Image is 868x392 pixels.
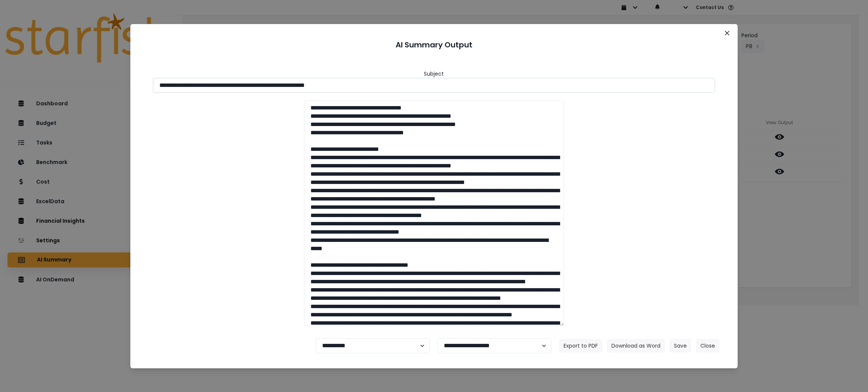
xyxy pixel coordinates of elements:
header: Subject [424,70,444,78]
button: Close [721,27,733,39]
header: AI Summary Output [139,33,729,56]
button: Close [696,339,720,352]
button: Download as Word [607,339,665,352]
button: Save [669,339,691,352]
button: Export to PDF [559,339,602,352]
